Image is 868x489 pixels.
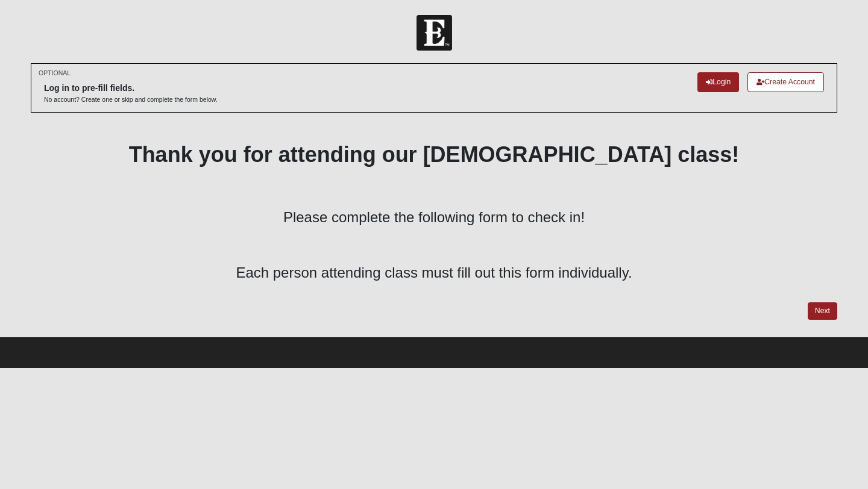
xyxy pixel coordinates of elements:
b: Thank you for attending our [DEMOGRAPHIC_DATA] class! [129,142,740,167]
span: Each person attending class must fill out this form individually. [236,264,632,281]
a: Create Account [747,72,824,92]
p: No account? Create one or skip and complete the form below. [44,95,218,104]
span: Please complete the following form to check in! [283,209,585,225]
small: OPTIONAL [39,69,71,78]
a: Next [808,302,837,320]
a: Login [697,72,739,92]
h6: Log in to pre-fill fields. [44,83,218,93]
img: Church of Eleven22 Logo [417,15,452,51]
